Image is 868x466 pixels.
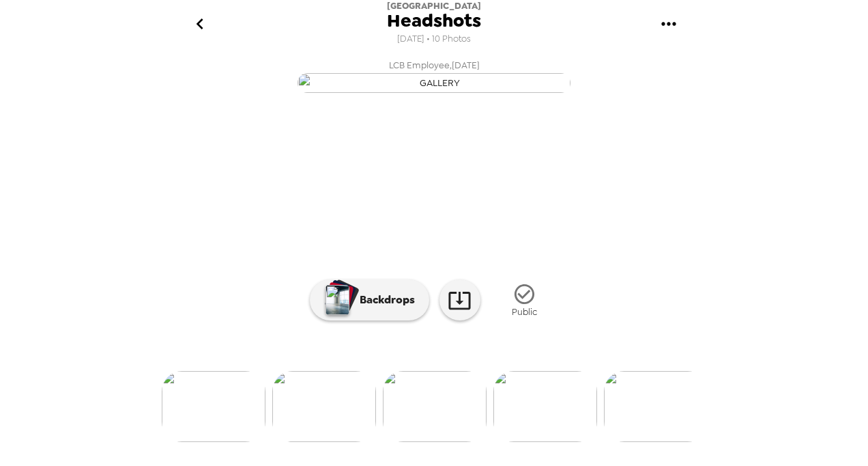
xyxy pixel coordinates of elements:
[491,275,559,326] button: Public
[604,371,708,442] img: gallery
[161,53,707,97] button: LCB Employee,[DATE]
[389,57,480,73] span: LCB Employee , [DATE]
[272,371,376,442] img: gallery
[310,279,429,320] button: Backdrops
[177,2,222,46] button: go back
[397,30,471,49] span: [DATE] • 10 Photos
[298,73,570,93] img: gallery
[353,292,415,308] p: Backdrops
[162,371,265,442] img: gallery
[383,371,487,442] img: gallery
[512,306,537,318] span: Public
[387,12,481,30] span: Headshots
[646,2,691,46] button: gallery menu
[493,371,597,442] img: gallery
